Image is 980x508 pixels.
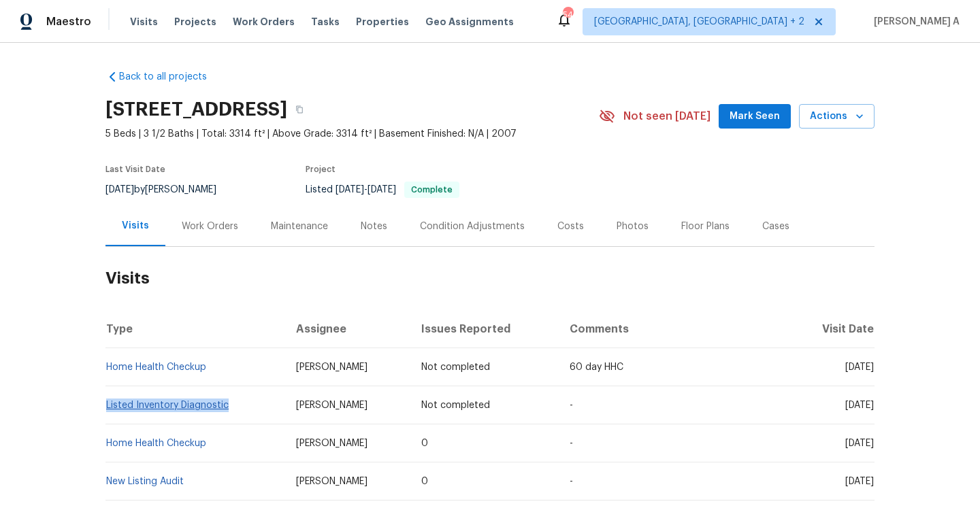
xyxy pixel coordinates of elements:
[105,310,285,348] th: Type
[105,247,875,310] h2: Visits
[421,401,490,410] span: Not completed
[557,220,584,233] div: Costs
[356,15,409,29] span: Properties
[122,219,149,233] div: Visits
[845,477,874,486] span: [DATE]
[367,185,396,194] span: [DATE]
[182,220,238,233] div: Work Orders
[730,108,780,125] span: Mark Seen
[845,362,874,372] span: [DATE]
[106,439,206,448] a: Home Health Checkup
[563,8,572,22] div: 54
[570,477,573,486] span: -
[719,104,791,129] button: Mark Seen
[106,401,229,410] a: Listed Inventory Diagnostic
[623,109,710,123] span: Not seen [DATE]
[425,15,514,29] span: Geo Assignments
[810,108,864,125] span: Actions
[681,220,730,233] div: Floor Plans
[311,17,340,27] span: Tasks
[570,362,623,372] span: 60 day HHC
[106,477,184,486] a: New Listing Audit
[421,362,490,372] span: Not completed
[105,185,134,194] span: [DATE]
[296,439,367,448] span: [PERSON_NAME]
[306,165,336,173] span: Project
[361,220,387,233] div: Notes
[789,310,875,348] th: Visit Date
[105,165,165,173] span: Last Visit Date
[336,185,396,194] span: -
[410,310,559,348] th: Issues Reported
[296,477,367,486] span: [PERSON_NAME]
[421,439,428,448] span: 0
[570,401,573,410] span: -
[845,401,874,410] span: [DATE]
[106,362,206,372] a: Home Health Checkup
[559,310,789,348] th: Comments
[799,104,875,129] button: Actions
[105,182,233,198] div: by [PERSON_NAME]
[105,127,599,141] span: 5 Beds | 3 1/2 Baths | Total: 3314 ft² | Above Grade: 3314 ft² | Basement Finished: N/A | 2007
[420,220,525,233] div: Condition Adjustments
[306,185,459,194] span: Listed
[868,15,960,29] span: [PERSON_NAME] A
[336,185,364,194] span: [DATE]
[271,220,328,233] div: Maintenance
[406,186,458,194] span: Complete
[570,439,573,448] span: -
[233,15,295,29] span: Work Orders
[105,70,236,84] a: Back to all projects
[845,439,874,448] span: [DATE]
[174,15,216,29] span: Projects
[762,220,789,233] div: Cases
[105,103,287,116] h2: [STREET_ADDRESS]
[130,15,158,29] span: Visits
[46,15,91,29] span: Maestro
[285,310,410,348] th: Assignee
[617,220,649,233] div: Photos
[296,362,367,372] span: [PERSON_NAME]
[296,401,367,410] span: [PERSON_NAME]
[594,15,804,29] span: [GEOGRAPHIC_DATA], [GEOGRAPHIC_DATA] + 2
[421,477,428,486] span: 0
[287,97,312,122] button: Copy Address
